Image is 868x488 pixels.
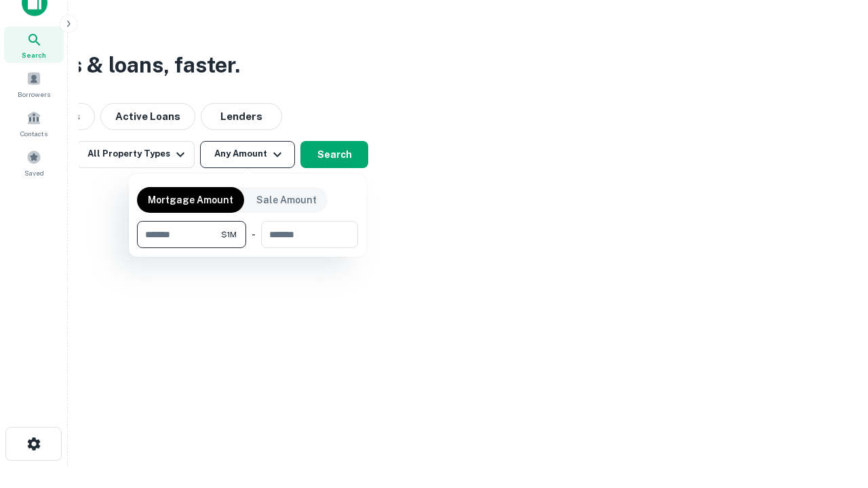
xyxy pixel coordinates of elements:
[800,336,868,401] iframe: Chat Widget
[252,221,256,248] div: -
[256,192,317,207] p: Sale Amount
[221,228,237,241] span: $1M
[148,192,233,207] p: Mortgage Amount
